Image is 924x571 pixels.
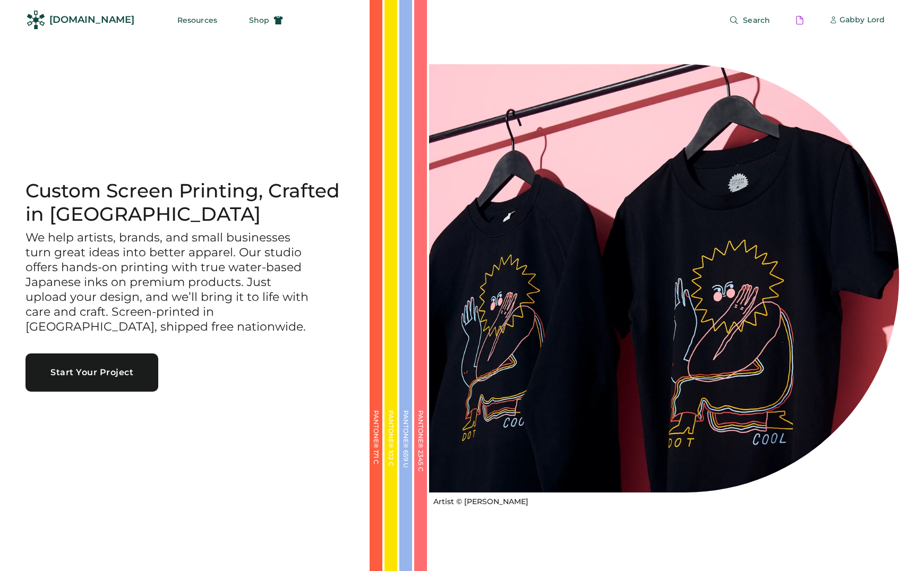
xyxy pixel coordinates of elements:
[417,410,424,516] div: PANTONE® 2345 C
[716,10,783,31] button: Search
[388,410,394,516] div: PANTONE® 102 C
[403,410,409,516] div: PANTONE® 659 U
[743,16,770,24] span: Search
[249,16,269,24] span: Shop
[25,353,158,392] button: Start Your Project
[49,13,134,27] div: [DOMAIN_NAME]
[840,15,885,25] div: Gabby Lord
[236,10,296,31] button: Shop
[165,10,230,31] button: Resources
[27,11,45,29] img: Rendered Logo - Screens
[373,410,379,516] div: PANTONE® 171 C
[429,492,528,507] a: Artist © [PERSON_NAME]
[433,497,528,507] div: Artist © [PERSON_NAME]
[874,523,919,569] iframe: Front Chat
[25,230,312,334] h3: We help artists, brands, and small businesses turn great ideas into better apparel. Our studio of...
[25,179,344,226] h1: Custom Screen Printing, Crafted in [GEOGRAPHIC_DATA]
